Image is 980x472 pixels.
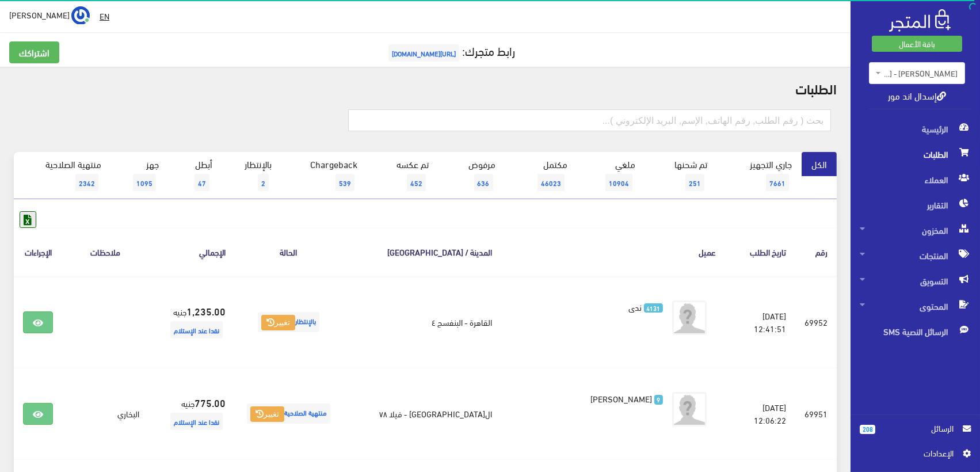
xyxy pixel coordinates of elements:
[851,142,980,167] a: الطلبات
[222,152,281,199] a: بالإنتظار2
[795,368,837,459] td: 69951
[148,276,235,368] td: جنيه
[869,62,965,84] span: esdalandmore - مصر - اسدال اند مور
[62,368,148,459] td: البخاري
[407,174,426,191] span: 452
[9,41,59,63] a: اشتراكك
[247,404,330,424] span: منتهية الصلاحية
[628,299,642,315] span: ندى
[133,174,156,191] span: 1095
[795,228,837,276] th: رقم
[645,152,717,199] a: تم شحنها251
[590,390,652,406] span: [PERSON_NAME]
[802,152,837,176] a: الكل
[654,395,663,405] span: 9
[883,67,958,79] span: esdalandmore - مصر - اسدال اند مور
[342,228,502,276] th: المدينة / [GEOGRAPHIC_DATA]
[9,7,70,22] span: [PERSON_NAME]
[888,87,946,104] a: إسدال اند مور
[860,294,971,319] span: المحتوى
[725,368,795,459] td: [DATE] 12:06:22
[860,116,971,142] span: الرئيسية
[851,294,980,319] a: المحتوى
[62,228,148,276] th: ملاحظات
[672,300,707,335] img: avatar.png
[95,6,114,26] a: EN
[506,152,577,199] a: مكتمل46023
[281,152,367,199] a: Chargeback539
[717,152,802,199] a: جاري التجهيز7661
[367,152,438,199] a: تم عكسه452
[884,422,954,435] span: الرسائل
[169,152,223,199] a: أبطل47
[14,152,111,199] a: منتهية الصلاحية2342
[250,406,284,422] button: تغيير
[14,81,837,96] h2: الطلبات
[851,243,980,268] a: المنتجات
[644,303,663,313] span: 4131
[860,447,971,465] a: اﻹعدادات
[860,268,971,294] span: التسويق
[795,276,837,368] td: 69952
[851,319,980,344] a: الرسائل النصية SMS
[342,368,502,459] td: ال[GEOGRAPHIC_DATA] - فيلا ٧٨
[851,192,980,218] a: التقارير
[386,40,515,61] a: رابط متجرك:[URL][DOMAIN_NAME]
[860,192,971,218] span: التقارير
[111,152,168,199] a: جهز1095
[14,228,62,276] th: الإجراءات
[766,174,789,191] span: 7661
[261,315,295,331] button: تغيير
[170,321,223,338] span: نقدا عند الإستلام
[388,44,459,62] span: [URL][DOMAIN_NAME]
[860,422,971,447] a: 208 الرسائل
[860,243,971,268] span: المنتجات
[725,276,795,368] td: [DATE] 12:41:51
[869,447,953,459] span: اﻹعدادات
[258,312,319,332] span: بالإنتظار
[605,174,632,191] span: 10904
[851,167,980,192] a: العملاء
[851,116,980,142] a: الرئيسية
[860,142,971,167] span: الطلبات
[851,218,980,243] a: المخزون
[872,36,962,52] a: باقة الأعمال
[685,174,704,191] span: 251
[520,392,663,405] a: 9 [PERSON_NAME]
[860,425,875,434] span: 208
[860,319,971,344] span: الرسائل النصية SMS
[672,392,707,427] img: avatar.png
[148,228,235,276] th: اﻹجمالي
[520,300,663,313] a: 4131 ندى
[195,395,226,410] strong: 775.00
[258,174,269,191] span: 2
[148,368,235,459] td: جنيه
[348,109,831,131] input: بحث ( رقم الطلب, رقم الهاتف, الإسم, البريد اﻹلكتروني )...
[195,174,209,191] span: 47
[9,6,90,24] a: ... [PERSON_NAME]
[342,276,502,368] td: القاهرة - البنفسج ٤
[860,167,971,192] span: العملاء
[170,413,223,430] span: نقدا عند الإستلام
[501,228,725,276] th: عميل
[860,218,971,243] span: المخزون
[100,9,109,23] u: EN
[75,174,98,191] span: 2342
[725,228,795,276] th: تاريخ الطلب
[335,174,354,191] span: 539
[577,152,645,199] a: ملغي10904
[474,174,493,191] span: 636
[537,174,565,191] span: 46023
[889,9,951,32] img: .
[186,303,226,318] strong: 1,235.00
[71,6,90,25] img: ...
[235,228,342,276] th: الحالة
[438,152,505,199] a: مرفوض636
